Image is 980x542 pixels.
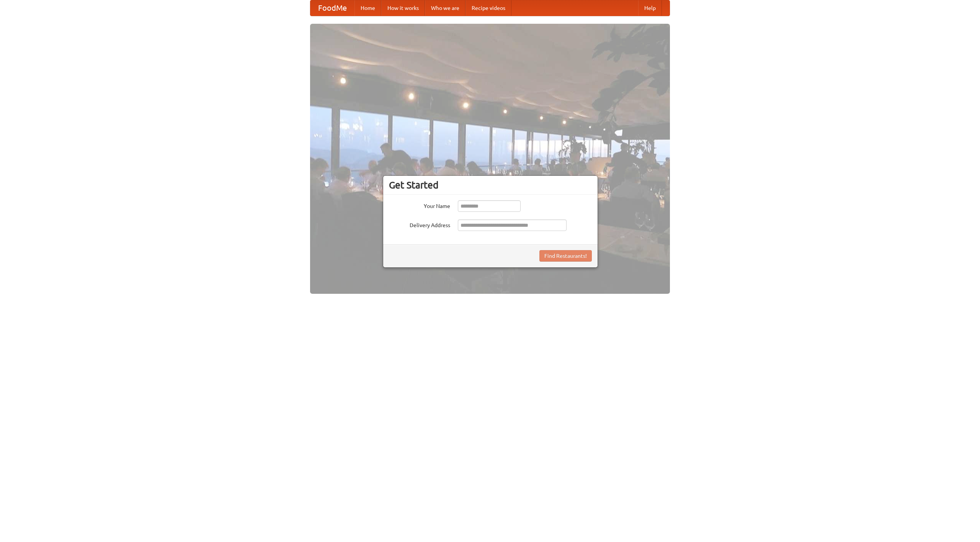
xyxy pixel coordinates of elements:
a: FoodMe [310,0,354,16]
button: Find Restaurants! [539,250,592,262]
a: Who we are [425,0,465,16]
a: Recipe videos [465,0,511,16]
h3: Get Started [389,179,592,191]
a: Help [638,0,662,16]
label: Your Name [389,200,450,210]
a: Home [354,0,381,16]
a: How it works [381,0,425,16]
label: Delivery Address [389,219,450,229]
